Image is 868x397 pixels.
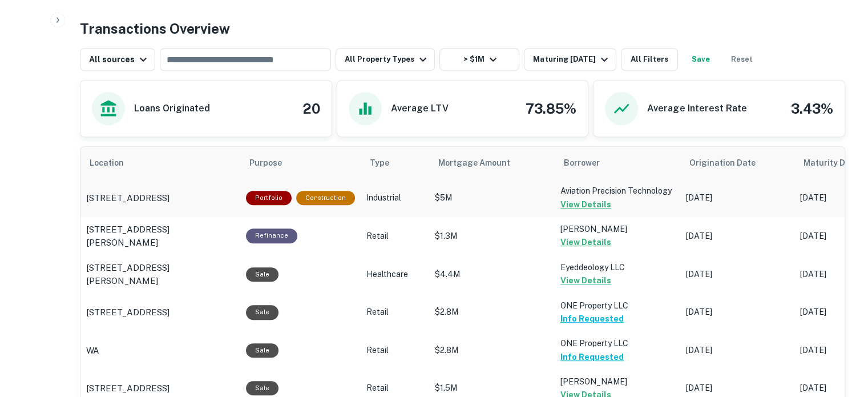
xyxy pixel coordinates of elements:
[246,381,278,395] div: Sale
[302,98,320,119] h4: 20
[86,191,169,205] p: [STREET_ADDRESS]
[621,48,678,71] button: All Filters
[366,344,423,356] p: Retail
[366,192,423,204] p: Industrial
[361,147,429,179] th: Type
[435,230,549,242] p: $1.3M
[296,191,355,205] div: This loan purpose was for construction
[524,48,616,71] button: Maturing [DATE]
[240,147,361,179] th: Purpose
[555,147,680,179] th: Borrower
[560,274,611,287] button: View Details
[246,228,297,243] div: This loan purpose was for refinancing
[560,350,624,364] button: Info Requested
[366,382,423,394] p: Retail
[564,156,600,170] span: Borrower
[683,48,719,71] button: Save your search to get updates of matches that match your search criteria.
[560,235,611,249] button: View Details
[560,375,675,388] p: [PERSON_NAME]
[686,382,789,394] p: [DATE]
[86,261,235,288] a: [STREET_ADDRESS][PERSON_NAME]
[560,312,624,326] button: Info Requested
[366,230,423,242] p: Retail
[246,191,292,205] div: This is a portfolio loan with 3 properties
[429,147,555,179] th: Mortgage Amount
[686,344,789,356] p: [DATE]
[560,337,675,350] p: ONE Property LLC
[336,48,435,71] button: All Property Types
[533,53,611,66] div: Maturing [DATE]
[86,223,235,250] a: [STREET_ADDRESS][PERSON_NAME]
[246,305,278,319] div: Sale
[370,156,389,170] span: Type
[560,198,611,211] button: View Details
[435,306,549,318] p: $2.8M
[560,223,675,235] p: [PERSON_NAME]
[80,147,240,179] th: Location
[439,48,519,71] button: > $1M
[249,156,297,170] span: Purpose
[686,306,789,318] p: [DATE]
[438,156,525,170] span: Mortgage Amount
[86,306,169,319] p: [STREET_ADDRESS]
[246,267,278,282] div: Sale
[366,306,423,318] p: Retail
[391,102,449,115] h6: Average LTV
[680,147,794,179] th: Origination Date
[80,48,155,71] button: All sources
[791,98,833,119] h4: 3.43%
[560,299,675,312] p: ONE Property LLC
[86,191,235,205] a: [STREET_ADDRESS]
[435,268,549,280] p: $4.4M
[804,157,858,169] h6: Maturity Date
[134,102,210,115] h6: Loans Originated
[86,382,169,395] p: [STREET_ADDRESS]
[526,98,576,119] h4: 73.85%
[686,230,789,242] p: [DATE]
[86,306,235,319] a: [STREET_ADDRESS]
[686,268,789,280] p: [DATE]
[811,306,868,360] iframe: Chat Widget
[86,344,99,358] p: WA
[435,382,549,394] p: $1.5M
[89,53,150,66] div: All sources
[647,102,746,115] h6: Average Interest Rate
[686,192,789,204] p: [DATE]
[80,18,230,39] h4: Transactions Overview
[689,156,770,170] span: Origination Date
[246,343,278,358] div: Sale
[560,261,675,274] p: Eyeddeology LLC
[724,48,760,71] button: Reset
[560,185,675,197] p: Aviation Precision Technology
[90,156,139,170] span: Location
[86,344,235,358] a: WA
[435,192,549,204] p: $5M
[86,382,235,395] a: [STREET_ADDRESS]
[366,268,423,280] p: Healthcare
[435,344,549,356] p: $2.8M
